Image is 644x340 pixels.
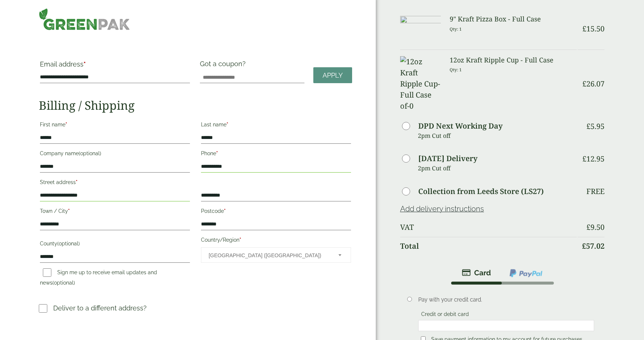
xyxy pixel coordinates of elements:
[84,60,86,68] abbr: required
[79,150,101,156] span: (optional)
[400,204,484,213] a: Add delivery instructions
[400,218,577,236] th: VAT
[509,268,543,278] img: ppcp-gateway.png
[201,148,351,161] label: Phone
[323,71,343,79] span: Apply
[40,61,190,71] label: Email address
[420,322,592,329] iframe: Secure card payment input frame
[201,235,351,247] label: Country/Region
[216,150,218,156] abbr: required
[39,98,352,112] h2: Billing / Shipping
[582,154,604,164] bdi: 12.95
[400,56,441,112] img: 12oz Kraft Ripple Cup-Full Case of-0
[450,56,577,64] h3: 12oz Kraft Ripple Cup - Full Case
[52,280,75,286] span: (optional)
[239,237,241,243] abbr: required
[57,241,80,246] span: (optional)
[224,208,226,214] abbr: required
[418,122,502,130] label: DPD Next Working Day
[582,24,586,34] span: £
[582,24,604,34] bdi: 15.50
[40,177,190,190] label: Street address
[53,303,147,313] p: Deliver to a different address?
[586,222,590,232] span: £
[418,188,544,195] label: Collection from Leeds Store (LS27)
[76,179,78,185] abbr: required
[400,237,577,255] th: Total
[40,148,190,161] label: Company name
[418,296,594,304] p: Pay with your credit card.
[201,206,351,218] label: Postcode
[582,241,604,251] bdi: 57.02
[43,268,51,277] input: Sign me up to receive email updates and news(optional)
[450,26,462,32] small: Qty: 1
[586,121,590,131] span: £
[586,222,604,232] bdi: 9.50
[209,248,328,263] span: United Kingdom (UK)
[418,155,477,162] label: [DATE] Delivery
[586,121,604,131] bdi: 5.95
[418,130,577,141] p: 2pm Cut off
[582,79,604,89] bdi: 26.07
[582,79,586,89] span: £
[586,187,604,196] p: Free
[65,122,67,127] abbr: required
[418,163,577,174] p: 2pm Cut off
[462,268,491,277] img: stripe.png
[40,206,190,218] label: Town / City
[201,119,351,132] label: Last name
[226,122,228,127] abbr: required
[418,311,472,319] label: Credit or debit card
[313,67,352,83] a: Apply
[40,269,157,288] label: Sign me up to receive email updates and news
[68,208,70,214] abbr: required
[200,60,249,71] label: Got a coupon?
[40,119,190,132] label: First name
[39,8,130,30] img: GreenPak Supplies
[450,15,577,23] h3: 9" Kraft Pizza Box - Full Case
[582,154,586,164] span: £
[582,241,586,251] span: £
[201,247,351,263] span: Country/Region
[450,67,462,72] small: Qty: 1
[40,238,190,251] label: County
